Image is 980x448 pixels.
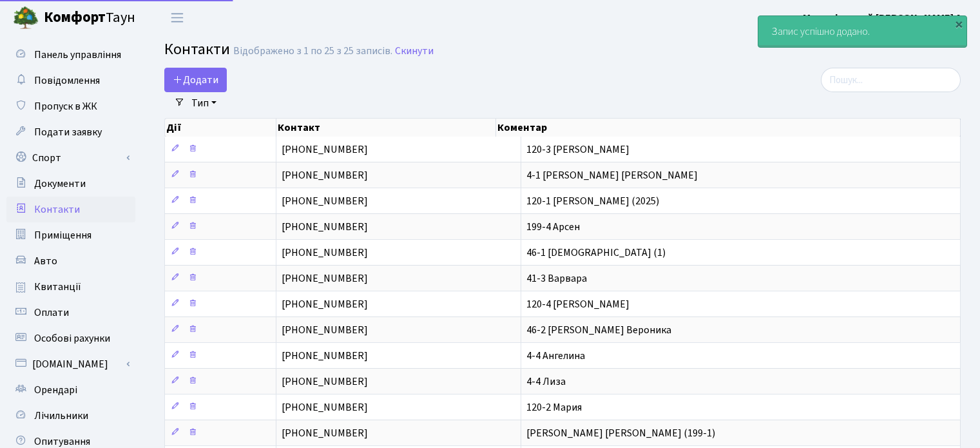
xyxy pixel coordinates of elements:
span: Особові рахунки [34,331,110,346]
span: Лічильники [34,409,88,423]
span: [PHONE_NUMBER] [282,297,368,311]
span: [PHONE_NUMBER] [282,168,368,182]
a: Контакти [6,197,135,222]
a: Спорт [6,145,135,171]
a: Повідомлення [6,68,135,93]
a: Додати [164,68,227,92]
a: Подати заявку [6,119,135,145]
span: Таун [44,7,135,29]
span: Подати заявку [34,125,102,139]
span: [PHONE_NUMBER] [282,271,368,286]
span: [PHONE_NUMBER] [282,375,368,389]
span: 120-1 [PERSON_NAME] (2025) [526,194,659,208]
button: Переключити навігацію [161,7,193,28]
th: Коментар [496,119,961,137]
a: Особові рахунки [6,326,135,351]
span: 120-3 [PERSON_NAME] [526,142,629,157]
span: 4-4 Ангелина [526,349,585,363]
span: [PHONE_NUMBER] [282,349,368,363]
th: Дії [165,119,276,137]
span: [PERSON_NAME] [PERSON_NAME] (199-1) [526,426,715,440]
span: Авто [34,254,57,268]
span: 41-3 Варвара [526,271,587,286]
a: Тип [186,92,222,114]
span: Додати [173,73,218,87]
span: Орендарі [34,383,77,397]
a: Квитанції [6,274,135,300]
a: Лічильники [6,403,135,429]
a: Панель управління [6,42,135,68]
span: 4-1 [PERSON_NAME] [PERSON_NAME] [526,168,698,182]
span: [PHONE_NUMBER] [282,323,368,337]
th: Контакт [276,119,496,137]
div: Відображено з 1 по 25 з 25 записів. [233,45,392,57]
input: Пошук... [821,68,961,92]
b: Комфорт [44,7,106,28]
a: Оплати [6,300,135,326]
span: 120-2 Мария [526,400,582,414]
a: Скинути [395,45,434,57]
a: Меленівський [PERSON_NAME] А. [803,10,965,26]
span: Квитанції [34,280,81,294]
span: Оплати [34,306,69,320]
a: Приміщення [6,222,135,248]
span: 46-1 [DEMOGRAPHIC_DATA] (1) [526,246,666,260]
span: Контакти [34,202,80,217]
a: Авто [6,248,135,274]
span: 120-4 [PERSON_NAME] [526,297,629,311]
span: 46-2 [PERSON_NAME] Вероника [526,323,671,337]
span: Контакти [164,38,230,61]
span: [PHONE_NUMBER] [282,194,368,208]
a: Документи [6,171,135,197]
span: [PHONE_NUMBER] [282,142,368,157]
span: Панель управління [34,48,121,62]
b: Меленівський [PERSON_NAME] А. [803,11,965,25]
span: Документи [34,177,86,191]
span: [PHONE_NUMBER] [282,400,368,414]
span: Повідомлення [34,73,100,88]
div: × [952,17,965,30]
span: [PHONE_NUMBER] [282,426,368,440]
span: Пропуск в ЖК [34,99,97,113]
a: Пропуск в ЖК [6,93,135,119]
span: 4-4 Лиза [526,375,566,389]
a: [DOMAIN_NAME] [6,351,135,377]
a: Орендарі [6,377,135,403]
span: 199-4 Арсен [526,220,580,234]
span: [PHONE_NUMBER] [282,246,368,260]
span: Приміщення [34,228,91,242]
img: logo.png [13,5,39,31]
span: [PHONE_NUMBER] [282,220,368,234]
div: Запис успішно додано. [758,16,966,47]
